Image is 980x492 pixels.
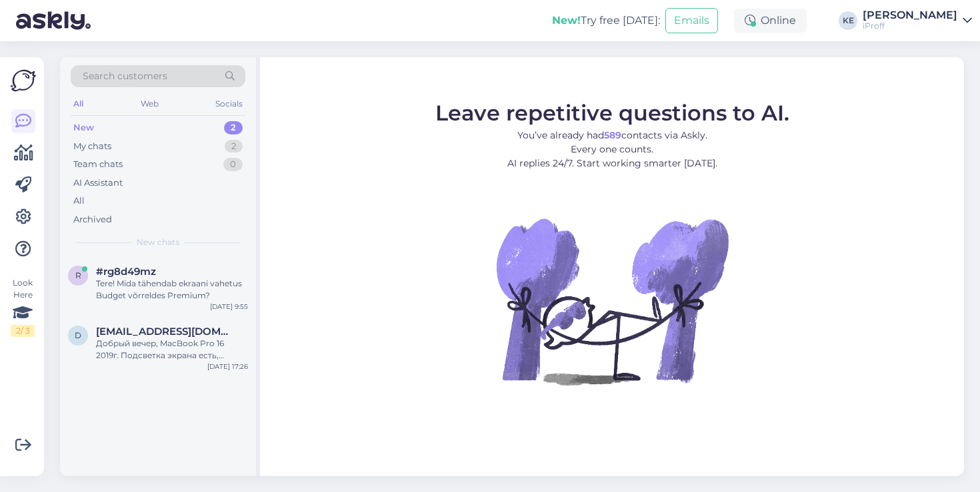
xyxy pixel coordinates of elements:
div: Try free [DATE]: [552,13,660,29]
a: [PERSON_NAME]iProff [863,10,972,31]
span: #rg8d49mz [96,266,156,278]
div: Tere! Mida tähendab ekraani vahetus Budget võrreldes Premium? [96,278,248,302]
div: Team chats [73,158,123,171]
div: Archived [73,213,112,226]
b: New! [552,14,581,27]
span: D [75,330,81,340]
div: Look Here [11,277,35,337]
span: Davidofalex@gmail.com [96,326,235,338]
div: iProff [863,21,957,31]
div: [DATE] 9:55 [210,302,248,312]
div: 2 / 3 [11,325,35,337]
span: Search customers [83,69,167,83]
div: Web [138,95,161,113]
div: [PERSON_NAME] [863,10,957,21]
div: AI Assistant [73,176,123,190]
div: [DATE] 17:26 [207,362,248,371]
div: All [71,95,86,113]
div: 2 [225,140,243,153]
p: You’ve already had contacts via Askly. Every one counts. AI replies 24/7. Start working smarter [... [435,128,789,170]
div: 0 [223,158,243,171]
span: r [75,270,81,280]
img: Askly Logo [11,68,36,93]
button: Emails [665,8,718,33]
div: 2 [224,121,243,134]
div: Socials [213,95,245,113]
div: Добрый вечер, MacBook Pro 16 2019г. Подсветка экрана есть, изображения нет, подскажите стоимость ... [96,338,248,362]
div: KE [839,11,857,30]
b: 589 [604,129,621,141]
span: New chats [137,236,179,248]
img: No Chat active [492,181,732,421]
div: Online [734,9,807,33]
div: My chats [73,140,111,153]
div: All [73,194,85,208]
span: Leave repetitive questions to AI. [435,100,789,126]
div: New [73,121,94,134]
